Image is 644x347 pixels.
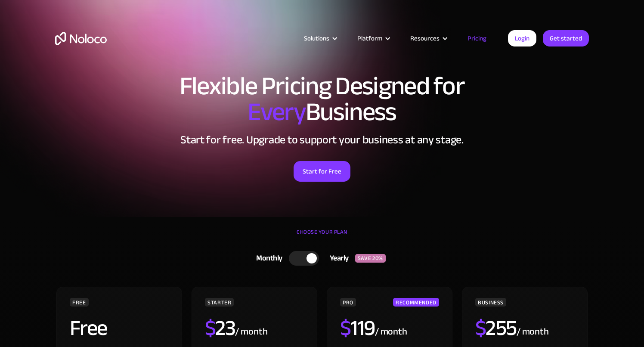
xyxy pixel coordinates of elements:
a: Get started [543,30,589,46]
h1: Flexible Pricing Designed for Business [55,73,589,125]
div: SAVE 20% [355,254,386,263]
a: Start for Free [294,161,350,182]
div: Solutions [304,33,329,44]
div: BUSINESS [475,298,506,307]
div: Resources [410,33,440,44]
a: Login [508,30,536,46]
div: Yearly [319,252,355,265]
div: CHOOSE YOUR PLAN [55,226,589,247]
h2: 119 [340,317,375,339]
a: Pricing [457,33,497,44]
div: Solutions [293,33,347,44]
div: / month [375,325,407,339]
h2: Start for free. Upgrade to support your business at any stage. [55,133,589,146]
div: Resources [399,33,457,44]
div: Platform [347,33,399,44]
div: RECOMMENDED [393,298,439,307]
div: Monthly [245,252,289,265]
div: STARTER [205,298,234,307]
a: home [55,32,107,45]
h2: Free [70,317,107,339]
div: / month [235,325,267,339]
div: PRO [340,298,356,307]
div: / month [517,325,549,339]
span: Every [248,88,306,136]
div: Platform [357,33,382,44]
h2: 23 [205,317,235,339]
div: FREE [70,298,89,307]
h2: 255 [475,317,517,339]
